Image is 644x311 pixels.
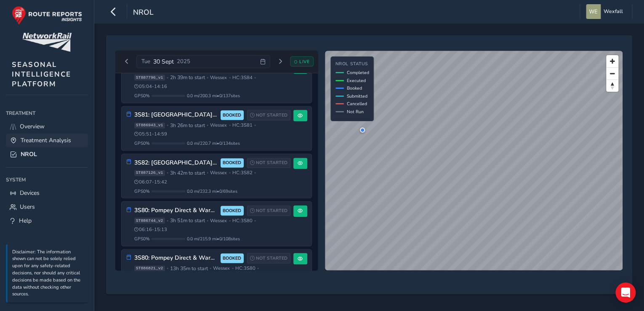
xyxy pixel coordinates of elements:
span: 06:16 - 15:13 [134,226,168,233]
span: • [229,170,231,175]
span: Tue [141,58,150,65]
span: • [257,266,259,271]
span: 3h 26m to start [170,122,205,129]
div: Open Intercom Messenger [615,282,636,303]
span: Wexfall [604,4,623,19]
span: SEASONAL INTELLIGENCE PLATFORM [12,60,71,89]
button: Zoom out [606,67,618,80]
span: 0.0 mi / 200.3 mi • 0 / 137 sites [187,93,240,99]
span: Wessex [210,170,227,176]
span: NOT STARTED [256,112,287,119]
span: HC: 3S81 [232,122,253,128]
canvas: Map [325,51,623,271]
img: rr logo [12,6,82,25]
span: • [254,218,256,223]
span: 2025 [177,58,190,65]
span: • [229,75,231,80]
span: Completed [347,69,369,76]
a: NROL [6,147,88,161]
span: Submitted [347,93,367,99]
span: 2h 39m to start [170,74,205,81]
a: Devices [6,186,88,200]
button: Next day [273,56,287,67]
span: GPS 0 % [134,93,150,99]
span: • [167,218,168,223]
span: NROL [21,150,37,158]
span: GPS 0 % [134,188,150,194]
span: GPS 0 % [134,236,150,242]
span: 06:07 - 15:42 [134,179,168,185]
div: System [6,173,88,186]
span: 0.0 mi / 232.3 mi • 0 / 69 sites [187,188,237,194]
span: BOOKED [223,207,241,214]
span: • [254,123,256,128]
a: Treatment Analysis [6,133,88,147]
span: GPS 0 % [134,140,150,146]
span: ST886943_v1 [134,122,165,128]
img: diamond-layout [586,4,601,19]
span: • [229,123,231,128]
span: Not Run [347,109,364,115]
span: • [254,75,256,80]
span: ST887796_v1 [134,74,165,80]
span: 3h 51m to start [170,217,205,224]
span: • [167,75,168,80]
a: Users [6,200,88,214]
span: BOOKED [223,112,241,119]
button: Wexfall [586,4,626,19]
span: NOT STARTED [256,255,287,262]
span: Wessex [210,74,227,81]
span: NOT STARTED [256,207,287,214]
span: Wessex [210,218,227,224]
span: LIVE [299,58,309,65]
span: Wessex [210,122,227,128]
span: • [167,170,168,175]
h4: NROL Status [335,61,369,67]
span: HC: 3S82 [232,170,253,176]
span: HC: 3S80 [232,218,253,224]
span: Devices [20,189,40,197]
span: Treatment Analysis [21,136,71,144]
span: • [167,266,168,271]
a: Overview [6,120,88,133]
span: • [210,266,211,271]
h3: 3S80: Pompey Direct & Warminster [134,207,218,214]
button: Zoom in [606,55,618,67]
span: HC: 3S80 [235,265,255,271]
span: BOOKED [223,159,241,166]
span: Users [20,203,35,211]
span: Booked [347,85,362,91]
h3: 3S81: [GEOGRAPHIC_DATA] – Fratton [134,112,218,119]
span: Wessex [213,265,230,271]
span: Executed [347,77,366,84]
span: ST887126_v1 [134,170,165,176]
button: Reset bearing to north [606,80,618,92]
span: 05:04 - 14:16 [134,83,168,90]
a: Help [6,214,88,228]
p: Disclaimer: The information shown can not be solely relied upon for any safety-related decisions,... [12,249,84,298]
span: NOT STARTED [256,159,287,166]
span: Help [19,217,32,225]
div: Treatment [6,107,88,120]
h3: 3S80: Pompey Direct & Warminster [134,255,218,262]
span: ST886821_v2 [134,266,165,271]
span: BOOKED [223,255,241,262]
span: 05:51 - 14:59 [134,131,168,137]
span: 30 Sept [153,58,174,66]
span: • [167,123,168,128]
h3: 3S82: [GEOGRAPHIC_DATA] ([GEOGRAPHIC_DATA]) [134,159,218,167]
span: HC: 3S84 [232,74,253,81]
span: 3h 42m to start [170,170,205,176]
span: 13h 35m to start [170,265,208,272]
span: 0.0 mi / 215.9 mi • 0 / 108 sites [187,236,240,242]
span: • [232,266,234,271]
span: • [207,75,208,80]
span: Overview [20,122,45,130]
span: NROL [133,7,154,19]
span: ST886744_v2 [134,218,165,223]
span: 0.0 mi / 220.7 mi • 0 / 134 sites [187,140,240,146]
span: • [229,218,231,223]
span: • [207,218,208,223]
button: Previous day [120,56,134,67]
span: • [207,123,208,128]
